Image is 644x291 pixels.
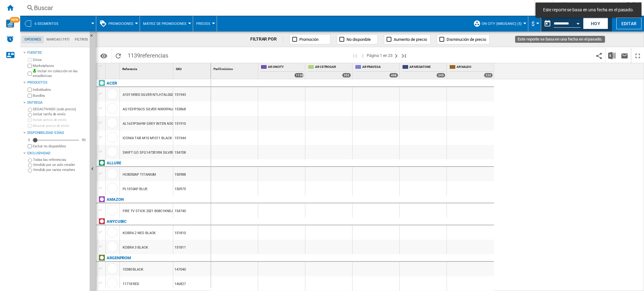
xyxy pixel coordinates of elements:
button: $ [531,16,538,31]
input: Mostrar precio de envío [28,144,32,148]
button: Recargar [112,48,125,63]
div: 154708 [173,145,211,159]
div: AR MEGATONE 345 offers sold by AR MEGATONE [401,63,447,79]
div: ICONIA TAB M10 M1011 BLACK 64GB 10.1" NTLFTEF001 [123,131,210,145]
span: Matriz de promociones [143,22,186,26]
input: Bundles [28,94,32,98]
div: 150975 [173,181,211,196]
md-slider: Disponibilidad [33,137,79,143]
button: Disminución de precio [437,34,490,44]
div: Promociones [99,16,136,31]
div: Haga clic para filtrar por esa marca [107,196,124,203]
div: A1011K9E0 SILVER NTLH7AL002 [123,88,173,102]
button: Matriz de promociones [143,16,190,31]
div: PL1010AP BLUE [123,182,147,196]
input: Vendido por un solo retailer [28,163,32,167]
div: 151943 [173,87,211,102]
label: Vendido por varios retailers [33,167,87,172]
span: AR ONCITY [268,65,304,70]
div: AL1631P36HW GREY INTEN N305 8GB SSD 512GB [123,117,201,131]
span: AR CETROGAR [315,65,351,70]
span: Referencia [122,67,137,71]
md-tab-item: Filtros [72,36,91,43]
div: 345 offers sold by AR MEGATONE [436,73,445,78]
img: excel-24x24.png [608,52,616,59]
div: AR ONCITY 1139 offers sold by AR ONCITY [259,63,305,79]
div: 90 [80,138,87,142]
button: Promoción [290,34,330,44]
div: Sort None [107,63,119,73]
span: 6 segmentos [35,22,58,26]
div: SWIFT GO SFG147351RN SILVER 16GB 512GB [123,145,194,160]
div: 153868 [173,102,211,116]
div: Haga clic para filtrar por esa marca [107,254,131,262]
label: Marketplaces [33,63,87,68]
button: Primera página [352,48,359,63]
button: >Página anterior [359,48,367,63]
div: 6 segmentos [23,16,93,31]
input: DESACTIVADO (solo precio) [28,108,32,112]
span: $ [531,20,535,27]
span: AR FRAVEGA [362,65,398,70]
md-menu: Currency [528,16,541,31]
span: No disponible [347,37,371,42]
div: Disponibilidad 5 Días [27,130,87,135]
div: 146827 [173,276,211,291]
div: 498 offers sold by AR FRAVEGA [389,73,398,78]
button: 6 segmentos [35,16,65,31]
div: 0 [26,138,31,142]
label: Vendido por un solo retailer [33,162,87,167]
label: Mostrar precio de envío [33,124,87,128]
label: Sitios [33,58,87,62]
input: Marketplaces [28,64,32,68]
button: Editar [616,18,641,29]
div: Haga clic para filtrar por esa marca [107,218,127,225]
span: SKU [176,67,182,71]
button: Opciones [97,50,110,61]
input: Mostrar precio de envío [28,124,32,128]
button: Promociones [108,16,136,31]
div: Buscar [34,3,518,12]
span: On city (mbusanic) (5) [482,22,522,26]
span: Aumento de precio [394,37,427,42]
div: Sort None [121,63,173,73]
span: 1139 [125,48,171,61]
label: Bundles [33,93,87,98]
button: Página siguiente [392,48,400,63]
div: 147040 [173,262,211,276]
div: HC8050AP TITANIUM [123,167,156,182]
img: mysite-bg-18x18.png [33,69,36,73]
div: 151810 [173,225,211,240]
div: Este reporte se basa en una fecha en el pasado. [541,16,582,31]
button: md-calendar [541,17,554,30]
span: Precios [196,22,210,26]
button: Ocultar [90,31,97,43]
span: Página 1 en 23 [367,48,392,63]
input: Todas las referencias [28,158,32,162]
div: 220 offers sold by AR NALDO [484,73,493,78]
span: NEW [10,17,20,23]
label: Individuales [33,87,87,92]
button: Última página [400,48,408,63]
div: 150988 [173,167,211,181]
div: 151811 [173,240,211,254]
input: Incluir tarifa de envío [28,113,32,117]
span: Promoción [299,37,319,42]
div: FIRE TV STICK 2021 B08C1KN5J2 BLACK [123,204,186,218]
label: Incluir precio de envío [33,118,87,122]
label: Incluir mi colección en las estadísticas [33,69,87,79]
div: Exclusividad [27,151,87,156]
div: AG1531P36CS SILVER NXKRPAL007 [123,102,178,117]
img: alerts-logo.svg [6,35,14,43]
div: 154740 [173,203,211,218]
button: Enviar este reporte por correo electrónico [618,48,631,63]
img: wise-card.svg [6,19,14,28]
div: Referencia Sort None [121,63,173,73]
div: On city (mbusanic) (5) [473,16,525,31]
span: Este reporte se basa en una fecha en el pasado. [541,7,636,13]
div: KOBRA 3 BLACK [123,240,148,255]
input: Vendido por varios retailers [28,168,32,173]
